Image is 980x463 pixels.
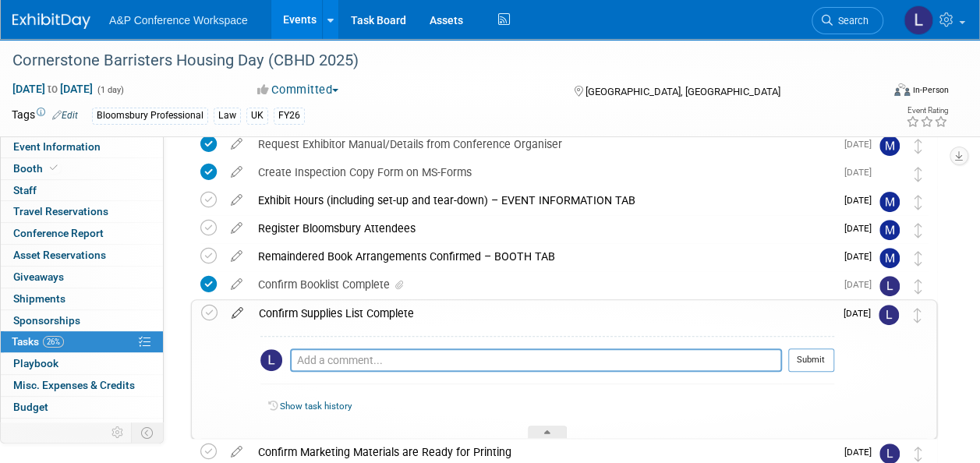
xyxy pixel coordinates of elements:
span: Shipments [13,292,65,305]
img: Anne Weston [879,164,900,184]
span: [DATE] [844,167,879,178]
div: Cornerstone Barristers Housing Day (CBHD 2025) [7,47,869,75]
i: Move task [915,195,922,210]
span: Asset Reservations [13,249,106,261]
div: Create Inspection Copy Form on MS-Forms [250,159,835,186]
a: Event Information [1,136,163,157]
div: Event Format [812,81,949,104]
span: Conference Report [13,227,104,239]
a: Playbook [1,353,163,374]
span: 26% [43,336,64,348]
span: to [45,83,60,95]
div: Exhibit Hours (including set-up and tear-down) – EVENT INFORMATION TAB [250,187,835,214]
a: Shipments [1,288,163,309]
a: Giveaways [1,267,163,288]
span: (1 day) [96,85,124,95]
span: Sponsorships [13,314,80,327]
span: Playbook [13,357,58,369]
img: Louise Morgan [879,305,899,325]
img: Matt Hambridge [879,192,900,212]
span: Travel Reservations [13,205,108,217]
a: edit [223,165,250,179]
span: [DATE] [844,195,879,206]
div: Bloomsbury Professional [92,108,208,124]
a: Booth [1,158,163,179]
td: Toggle Event Tabs [132,422,164,443]
span: [DATE] [844,279,879,290]
span: Booth [13,162,61,175]
span: [DATE] [844,223,879,234]
a: Travel Reservations [1,201,163,222]
div: Remaindered Book Arrangements Confirmed – BOOTH TAB [250,243,835,270]
i: Move task [915,139,922,154]
a: edit [223,277,250,292]
div: Request Exhibitor Manual/Details from Conference Organiser [250,131,835,157]
div: Law [214,108,241,124]
img: Matt Hambridge [879,136,900,156]
a: Budget [1,397,163,418]
i: Move task [915,447,922,461]
a: ROI, Objectives & ROO [1,419,163,440]
img: Louise Morgan [879,276,900,296]
div: Register Bloomsbury Attendees [250,215,835,242]
i: Booth reservation complete [50,164,58,172]
span: Tasks [12,335,64,348]
span: A&P Conference Workspace [109,14,248,27]
a: edit [223,445,250,459]
img: Louise Morgan [904,5,933,35]
a: edit [223,249,250,263]
img: Louise Morgan [260,349,282,371]
a: Tasks26% [1,331,163,352]
img: Matt Hambridge [879,220,900,240]
img: Matt Hambridge [879,248,900,268]
div: In-Person [912,84,949,96]
i: Move task [915,167,922,182]
a: Show task history [280,401,352,412]
a: Sponsorships [1,310,163,331]
a: Staff [1,180,163,201]
a: Misc. Expenses & Credits [1,375,163,396]
button: Committed [252,82,345,98]
img: ExhibitDay [12,13,90,29]
a: Search [812,7,883,34]
span: Giveaways [13,270,64,283]
button: Submit [788,348,834,372]
span: [DATE] [844,251,879,262]
i: Move task [915,279,922,294]
span: [GEOGRAPHIC_DATA], [GEOGRAPHIC_DATA] [586,86,780,97]
i: Move task [915,223,922,238]
a: edit [223,193,250,207]
i: Move task [915,251,922,266]
span: [DATE] [844,447,879,458]
a: edit [223,221,250,235]
i: Move task [914,308,922,323]
span: Search [833,15,869,27]
div: Event Rating [906,107,948,115]
span: Budget [13,401,48,413]
a: edit [223,137,250,151]
span: ROI, Objectives & ROO [13,422,118,435]
td: Personalize Event Tab Strip [104,422,132,443]
span: [DATE] [844,308,879,319]
a: Asset Reservations [1,245,163,266]
img: Format-Inperson.png [894,83,910,96]
td: Tags [12,107,78,125]
span: [DATE] [844,139,879,150]
a: Edit [52,110,78,121]
div: UK [246,108,268,124]
span: Misc. Expenses & Credits [13,379,135,391]
div: Confirm Booklist Complete [250,271,835,298]
a: edit [224,306,251,320]
div: Confirm Supplies List Complete [251,300,834,327]
div: FY26 [274,108,305,124]
span: [DATE] [DATE] [12,82,94,96]
span: Staff [13,184,37,196]
span: Event Information [13,140,101,153]
a: Conference Report [1,223,163,244]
